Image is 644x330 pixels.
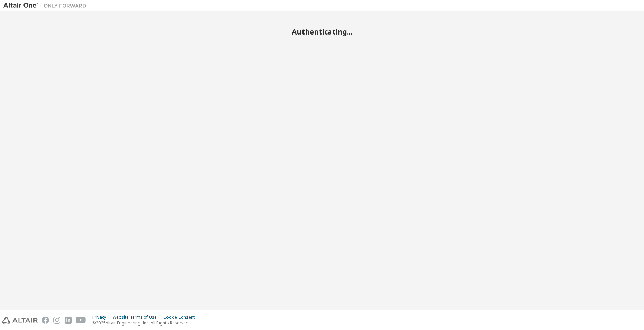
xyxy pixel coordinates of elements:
[65,317,72,324] img: linkedin.svg
[42,317,49,324] img: facebook.svg
[113,314,163,320] div: Website Terms of Use
[76,317,86,324] img: youtube.svg
[163,314,199,320] div: Cookie Consent
[2,317,38,324] img: altair_logo.svg
[3,2,90,9] img: Altair One
[3,27,641,36] h2: Authenticating...
[53,317,60,324] img: instagram.svg
[92,314,113,320] div: Privacy
[92,320,199,326] p: © 2025 Altair Engineering, Inc. All Rights Reserved.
